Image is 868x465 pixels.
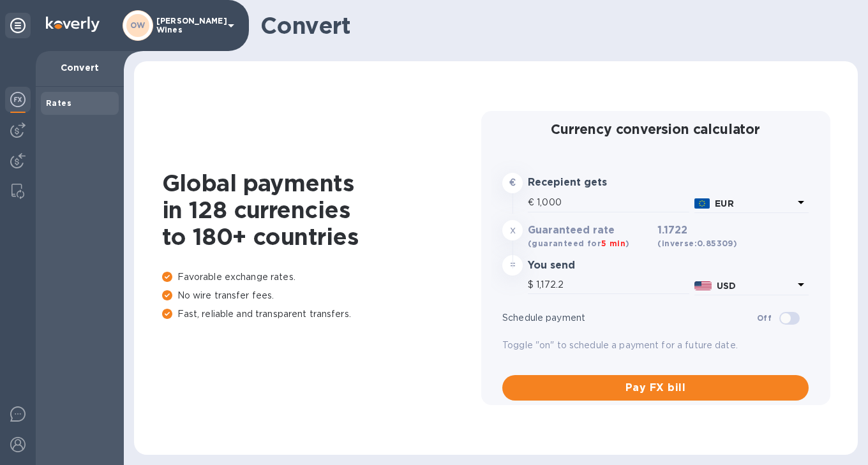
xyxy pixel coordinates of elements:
img: Logo [46,17,100,32]
h3: You send [528,260,652,272]
b: EUR [715,198,733,209]
input: Amount [536,276,689,295]
p: Convert [46,61,114,74]
p: No wire transfer fees. [162,289,481,302]
p: [PERSON_NAME] Wines [156,17,220,34]
h2: Currency conversion calculator [502,121,809,137]
b: (guaranteed for ) [528,239,629,248]
span: 5 min [601,239,625,248]
img: USD [694,281,712,290]
button: Pay FX bill [502,375,809,401]
b: Rates [46,98,71,108]
p: Toggle "on" to schedule a payment for a future date. [502,339,809,352]
div: Unpin categories [5,13,31,38]
b: USD [717,281,736,291]
b: (inverse: 0.85309 ) [657,239,737,248]
span: Pay FX bill [513,380,798,395]
b: OW [130,20,146,30]
strong: € [509,177,516,188]
h1: Convert [260,12,848,39]
input: Amount [537,193,689,212]
div: € [528,193,537,212]
div: $ [528,276,536,295]
div: x [502,220,523,240]
h1: Global payments in 128 currencies to 180+ countries [162,170,481,250]
p: Schedule payment [502,311,757,325]
p: Fast, reliable and transparent transfers. [162,307,481,321]
img: Foreign exchange [10,92,26,107]
div: = [502,255,523,276]
h3: 1.1722 [657,225,737,250]
p: Favorable exchange rates. [162,270,481,284]
b: Off [757,313,772,323]
h3: Guaranteed rate [528,225,652,237]
h3: Recepient gets [528,177,652,189]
